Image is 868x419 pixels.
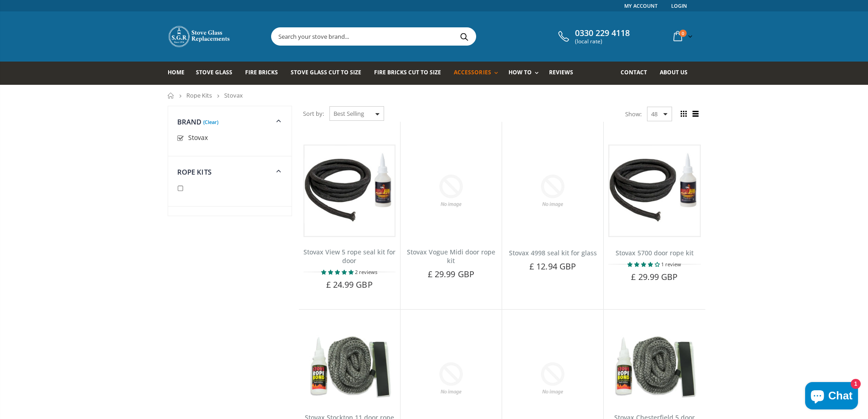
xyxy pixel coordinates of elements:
[556,28,630,45] a: 0330 229 4118 (local rate)
[168,25,231,48] img: Stove Glass Replacement
[660,62,694,85] a: About us
[168,93,175,98] a: Home
[627,261,661,268] span: 4.00 stars
[272,28,578,45] input: Search your stove brand...
[608,332,700,403] img: Stovax Brunel 1A door rope kit
[509,248,597,257] a: Stovax 4998 seal kit for glass
[454,28,475,45] button: Search
[203,121,218,123] a: (Clear)
[670,27,694,45] a: 0
[508,62,543,85] a: How To
[303,106,324,122] span: Sort by:
[549,62,580,85] a: Reviews
[549,68,573,76] span: Reviews
[691,109,701,119] span: List view
[168,68,185,76] span: Home
[508,68,532,76] span: How To
[575,28,630,38] span: 0330 229 4118
[196,68,232,76] span: Stove Glass
[186,91,212,99] a: Rope Kits
[621,68,647,76] span: Contact
[188,133,208,142] span: Stovax
[321,269,355,275] span: 5.00 stars
[177,167,211,176] span: Rope Kits
[661,261,681,268] span: 1 review
[245,68,278,76] span: Fire Bricks
[529,261,576,272] span: £ 12.94 GBP
[374,68,441,76] span: Fire Bricks Cut To Size
[679,30,687,37] span: 0
[407,248,495,265] a: Stovax Vogue Midi door rope kit
[245,62,285,85] a: Fire Bricks
[168,62,191,85] a: Home
[355,269,377,275] span: 2 reviews
[291,62,368,85] a: Stove Glass Cut To Size
[303,248,395,265] a: Stovax View 5 rope seal kit for door
[679,109,689,119] span: Grid view
[608,145,700,237] img: Stovax 5700 door rope kit
[454,62,502,85] a: Accessories
[196,62,239,85] a: Stove Glass
[177,117,202,126] span: Brand
[621,62,654,85] a: Contact
[291,68,361,76] span: Stove Glass Cut To Size
[374,62,448,85] a: Fire Bricks Cut To Size
[224,91,243,99] span: Stovax
[303,145,395,237] img: Stovax View 5 door rope kit
[802,382,861,412] inbox-online-store-chat: Shopify online store chat
[660,68,688,76] span: About us
[616,248,693,257] a: Stovax 5700 door rope kit
[428,269,474,279] span: £ 29.99 GBP
[625,107,642,121] span: Show:
[631,271,678,282] span: £ 29.99 GBP
[575,38,630,45] span: (local rate)
[303,332,395,403] img: Stovax Stockton 11 door rope seal kit
[454,68,491,76] span: Accessories
[326,279,373,290] span: £ 24.99 GBP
